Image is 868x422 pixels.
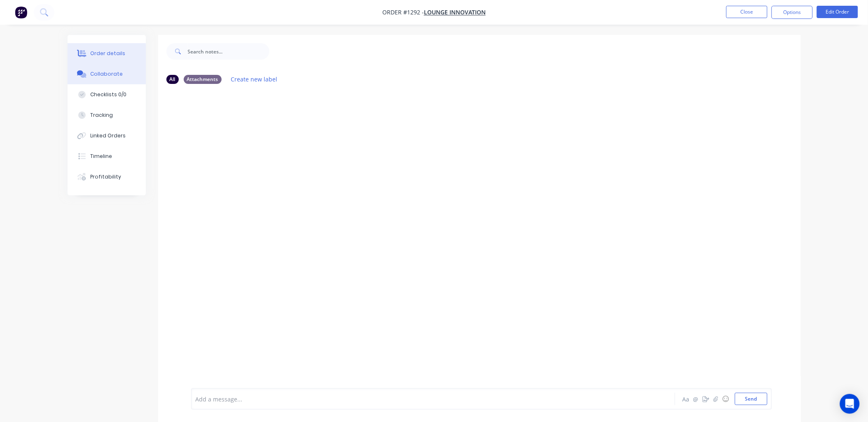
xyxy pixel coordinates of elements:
button: Send [735,393,767,405]
button: ☺ [721,394,731,404]
button: Timeline [68,146,146,167]
a: Lounge Innovation [424,9,486,16]
button: Linked Orders [68,125,146,146]
div: Attachments [184,75,222,84]
button: Checklists 0/0 [68,84,146,105]
button: Options [772,6,813,19]
button: Create new label [227,74,282,85]
div: Checklists 0/0 [90,91,126,98]
div: Open Intercom Messenger [840,394,860,414]
button: Collaborate [68,64,146,84]
button: @ [691,394,701,404]
div: Tracking [90,111,113,119]
div: Timeline [90,153,112,160]
div: Profitability [90,173,121,181]
button: Close [726,6,767,18]
div: All [166,75,179,84]
div: Collaborate [90,70,123,78]
button: Edit Order [817,6,858,18]
button: Profitability [68,167,146,187]
input: Search notes... [188,43,269,60]
div: Order details [90,50,125,57]
span: Order #1292 - [382,9,424,16]
img: Factory [15,6,27,19]
button: Tracking [68,105,146,125]
button: Order details [68,43,146,64]
button: Aa [681,394,691,404]
div: Linked Orders [90,132,126,139]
